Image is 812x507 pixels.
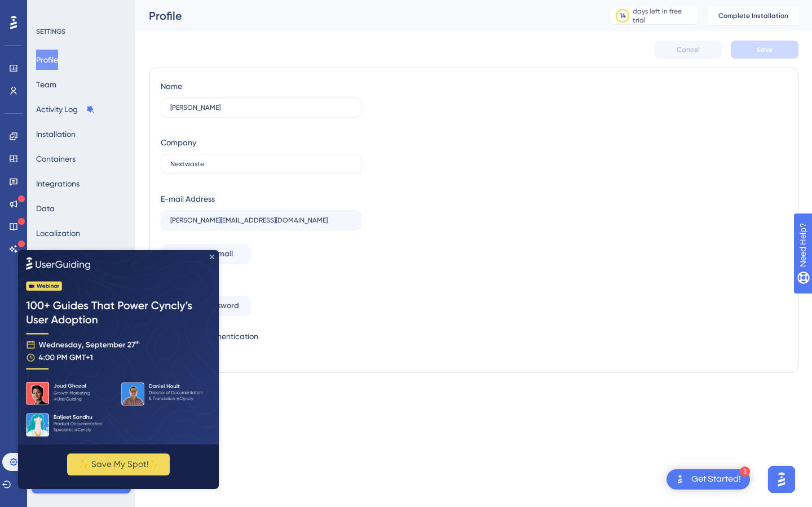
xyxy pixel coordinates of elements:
button: Activity Log [36,99,95,119]
button: Cancel [654,41,722,59]
div: Two-Factor Authentication [161,330,361,343]
div: 14 [620,11,626,20]
div: Company [161,136,196,149]
button: Subscription [36,248,81,268]
button: ✨ Save My Spot!✨ [49,203,152,225]
div: Open Get Started! checklist, remaining modules: 3 [667,469,750,490]
div: days left in free trial [633,7,695,25]
img: launcher-image-alternative-text [673,473,687,486]
button: Data [36,198,55,219]
iframe: UserGuiding AI Assistant Launcher [765,462,798,496]
button: Change E-mail [161,244,251,264]
button: Installation [36,124,76,144]
div: E-mail Address [161,192,215,206]
div: Password [161,278,361,291]
button: Complete Installation [708,7,798,25]
span: Need Help? [27,3,70,16]
input: E-mail Address [170,216,352,224]
span: Cancel [677,45,700,54]
button: Containers [36,149,76,169]
div: Close Preview [192,5,196,9]
span: Save [757,45,773,54]
button: Integrations [36,174,80,194]
div: 3 [740,466,750,477]
div: Get Started! [691,473,741,486]
button: Save [731,41,798,59]
div: Profile [149,8,581,24]
input: Name Surname [170,104,352,112]
div: SETTINGS [36,27,127,36]
button: Profile [36,50,58,70]
input: Company Name [170,160,352,168]
button: Localization [36,223,80,243]
span: Complete Installation [718,11,788,20]
span: Change E-mail [179,247,233,261]
button: Team [36,74,56,95]
div: Name [161,79,182,93]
